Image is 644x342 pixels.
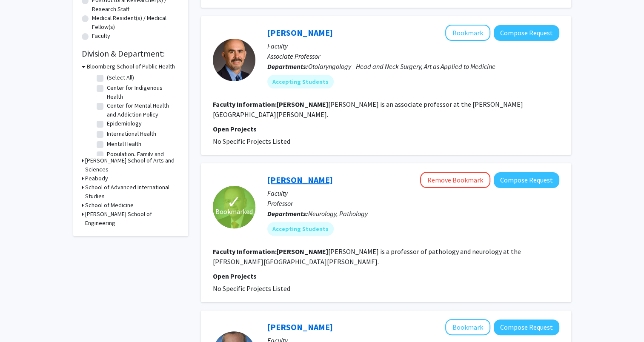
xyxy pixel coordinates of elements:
[85,201,134,210] h3: School of Medicine
[92,31,110,40] label: Faculty
[213,284,290,293] span: No Specific Projects Listed
[494,319,559,335] button: Compose Request to Juan Carhuapoma
[267,174,333,185] a: [PERSON_NAME]
[445,319,490,335] button: Add Juan Carhuapoma to Bookmarks
[445,25,490,41] button: Add Juan Garcia to Bookmarks
[494,172,559,188] button: Compose Request to Juan Troncoso
[420,172,490,188] button: Remove Bookmark
[215,206,253,217] span: Bookmarked
[213,137,290,145] span: No Specific Projects Listed
[87,62,175,71] h3: Bloomberg School of Public Health
[85,156,180,174] h3: [PERSON_NAME] School of Arts and Sciences
[308,62,495,71] span: Otolaryngology - Head and Neck Surgery, Art as Applied to Medicine
[277,100,328,108] b: [PERSON_NAME]
[85,183,180,201] h3: School of Advanced International Studies
[213,247,277,256] b: Faculty Information:
[213,247,521,266] fg-read-more: [PERSON_NAME] is a professor of pathology and neurology at the [PERSON_NAME][GEOGRAPHIC_DATA][PER...
[308,209,368,218] span: Neurology, Pathology
[107,101,177,119] label: Center for Mental Health and Addiction Policy
[277,247,328,256] b: [PERSON_NAME]
[107,73,134,82] label: (Select All)
[92,14,180,31] label: Medical Resident(s) / Medical Fellow(s)
[267,41,559,51] p: Faculty
[213,271,559,281] p: Open Projects
[267,188,559,198] p: Faculty
[267,75,334,88] mat-chip: Accepting Students
[107,119,142,128] label: Epidemiology
[85,174,108,183] h3: Peabody
[227,198,241,206] span: ✓
[107,150,177,168] label: Population, Family and Reproductive Health
[267,198,559,208] p: Professor
[267,51,559,61] p: Associate Professor
[213,100,277,108] b: Faculty Information:
[82,48,180,59] h2: Division & Department:
[6,304,36,336] iframe: Chat
[267,209,308,218] b: Departments:
[267,27,333,38] a: [PERSON_NAME]
[494,25,559,41] button: Compose Request to Juan Garcia
[107,140,141,148] label: Mental Health
[267,222,334,236] mat-chip: Accepting Students
[107,129,156,138] label: International Health
[267,62,308,71] b: Departments:
[107,83,177,101] label: Center for Indigenous Health
[85,210,180,228] h3: [PERSON_NAME] School of Engineering
[213,100,523,119] fg-read-more: [PERSON_NAME] is an associate professor at the [PERSON_NAME][GEOGRAPHIC_DATA][PERSON_NAME].
[213,124,559,134] p: Open Projects
[267,322,333,332] a: [PERSON_NAME]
